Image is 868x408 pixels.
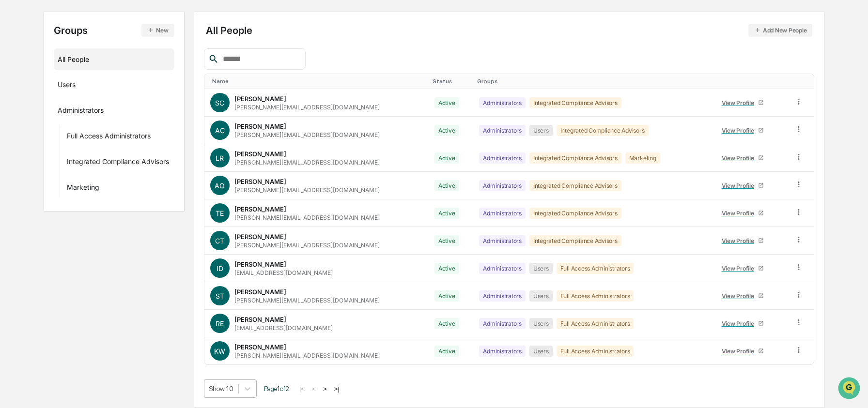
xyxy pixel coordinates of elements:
[479,180,526,191] div: Administrators
[479,263,526,274] div: Administrators
[722,182,758,189] div: View Profile
[722,99,758,106] div: View Profile
[216,154,224,162] span: LR
[215,99,224,107] span: SC
[165,77,176,89] button: Start new chat
[216,292,224,300] span: ST
[234,297,380,304] div: [PERSON_NAME][EMAIL_ADDRESS][DOMAIN_NAME]
[434,235,459,246] div: Active
[67,132,151,143] div: Full Access Administrators
[234,352,380,359] div: [PERSON_NAME][EMAIL_ADDRESS][DOMAIN_NAME]
[234,288,286,296] div: [PERSON_NAME]
[58,106,104,118] div: Administrators
[215,126,225,135] span: AC
[67,183,99,195] div: Marketing
[479,208,526,219] div: Administrators
[557,346,634,357] div: Full Access Administrators
[748,24,813,37] button: Add New People
[234,104,380,111] div: [PERSON_NAME][EMAIL_ADDRESS][DOMAIN_NAME]
[434,263,459,274] div: Active
[234,131,380,138] div: [PERSON_NAME][EMAIL_ADDRESS][DOMAIN_NAME]
[529,180,621,191] div: Integrated Compliance Advisors
[33,84,123,91] div: We're available if you need us!
[70,123,78,131] div: 🗄️
[529,208,621,219] div: Integrated Compliance Advisors
[479,346,526,357] div: Administrators
[58,51,170,67] div: All People
[234,205,286,213] div: [PERSON_NAME]
[625,152,660,164] div: Marketing
[722,154,758,162] div: View Profile
[234,95,286,103] div: [PERSON_NAME]
[80,122,120,132] span: Attestations
[215,237,224,245] span: CT
[10,123,17,131] div: 🖐️
[434,290,459,302] div: Active
[479,290,526,302] div: Administrators
[96,164,117,171] span: Pylon
[33,74,159,84] div: Start new chat
[479,152,526,164] div: Administrators
[10,141,17,149] div: 🔎
[66,118,124,136] a: 🗄️Attestations
[722,292,758,300] div: View Profile
[434,97,459,108] div: Active
[10,20,176,36] p: How can we help?
[557,125,649,136] div: Integrated Compliance Advisors
[320,385,330,393] button: >
[479,318,526,329] div: Administrators
[296,385,308,393] button: |<
[717,123,768,138] a: View Profile
[529,290,553,302] div: Users
[234,316,286,323] div: [PERSON_NAME]
[717,206,768,221] a: View Profile
[216,319,224,328] span: RE
[722,348,758,355] div: View Profile
[722,127,758,134] div: View Profile
[212,78,425,85] div: Toggle SortBy
[68,164,117,171] a: Powered byPylon
[529,318,553,329] div: Users
[717,95,768,110] a: View Profile
[10,74,27,91] img: 1746055101610-c473b297-6a78-478c-a979-82029cc54cd1
[557,263,634,274] div: Full Access Administrators
[837,376,863,402] iframe: Open customer support
[215,181,225,190] span: AO
[529,346,553,357] div: Users
[434,208,459,219] div: Active
[141,24,174,37] button: New
[234,159,380,166] div: [PERSON_NAME][EMAIL_ADDRESS][DOMAIN_NAME]
[717,344,768,359] a: View Profile
[309,385,319,393] button: <
[715,78,784,85] div: Toggle SortBy
[479,97,526,108] div: Administrators
[433,78,469,85] div: Toggle SortBy
[529,263,553,274] div: Users
[717,316,768,331] a: View Profile
[264,385,289,393] span: Page 1 of 2
[722,210,758,217] div: View Profile
[234,150,286,158] div: [PERSON_NAME]
[557,290,634,302] div: Full Access Administrators
[234,214,380,221] div: [PERSON_NAME][EMAIL_ADDRESS][DOMAIN_NAME]
[529,152,621,164] div: Integrated Compliance Advisors
[722,320,758,327] div: View Profile
[217,264,223,272] span: ID
[434,346,459,357] div: Active
[234,233,286,241] div: [PERSON_NAME]
[234,242,380,249] div: [PERSON_NAME][EMAIL_ADDRESS][DOMAIN_NAME]
[19,122,62,132] span: Preclearance
[717,288,768,303] a: View Profile
[54,24,174,37] div: Groups
[796,78,810,85] div: Toggle SortBy
[234,122,286,130] div: [PERSON_NAME]
[717,261,768,276] a: View Profile
[331,385,342,393] button: >|
[234,178,286,185] div: [PERSON_NAME]
[206,24,813,37] div: All People
[214,347,225,355] span: KW
[234,186,380,194] div: [PERSON_NAME][EMAIL_ADDRESS][DOMAIN_NAME]
[234,260,286,268] div: [PERSON_NAME]
[479,235,526,246] div: Administrators
[529,97,621,108] div: Integrated Compliance Advisors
